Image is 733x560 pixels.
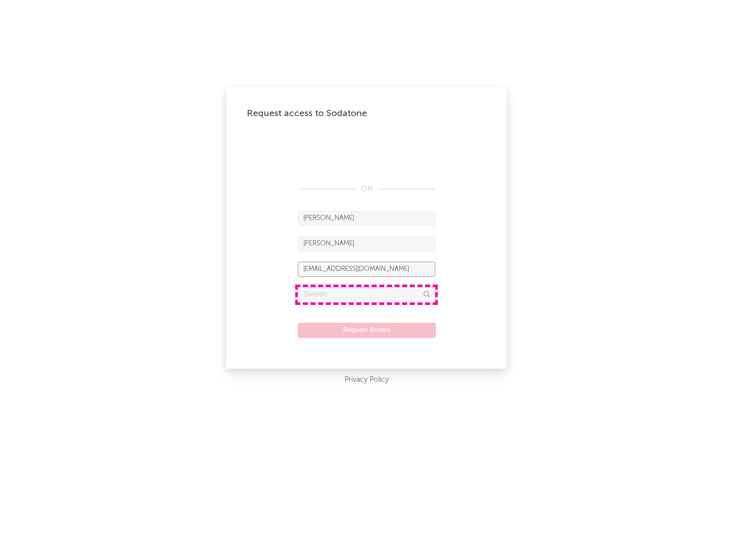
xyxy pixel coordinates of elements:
[298,323,436,338] button: Request Access
[298,236,435,251] input: Last Name
[247,107,486,120] div: Request access to Sodatone
[298,183,435,195] div: OR
[298,287,435,302] input: Division
[298,211,435,226] input: First Name
[298,262,435,277] input: Email
[345,374,389,386] a: Privacy Policy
